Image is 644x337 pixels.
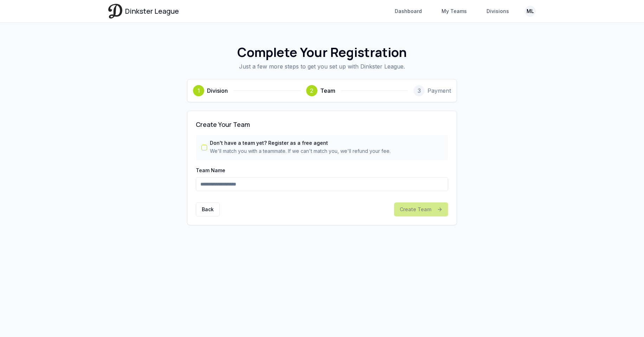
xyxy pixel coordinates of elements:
[210,141,391,145] label: Don't have a team yet? Register as a free agent
[120,45,524,59] h1: Complete Your Registration
[611,305,633,326] iframe: chat widget
[196,167,225,173] label: Team Name
[108,4,122,18] img: Dinkster
[210,148,391,155] p: We'll match you with a teammate. If we can't match you, we'll refund your fee.
[413,85,425,96] div: 3
[120,62,524,71] p: Just a few more steps to get you set up with Dinkster League.
[207,86,228,95] span: Division
[437,5,471,18] a: My Teams
[507,156,633,302] iframe: chat widget
[427,86,451,95] span: Payment
[196,119,448,129] h3: Create Your Team
[193,85,204,96] div: 1
[524,6,536,17] button: ML
[320,86,335,95] span: Team
[482,5,513,18] a: Divisions
[108,4,179,18] a: Dinkster League
[306,85,317,96] div: 2
[391,5,426,18] a: Dashboard
[196,202,220,216] button: Back
[125,6,179,16] span: Dinkster League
